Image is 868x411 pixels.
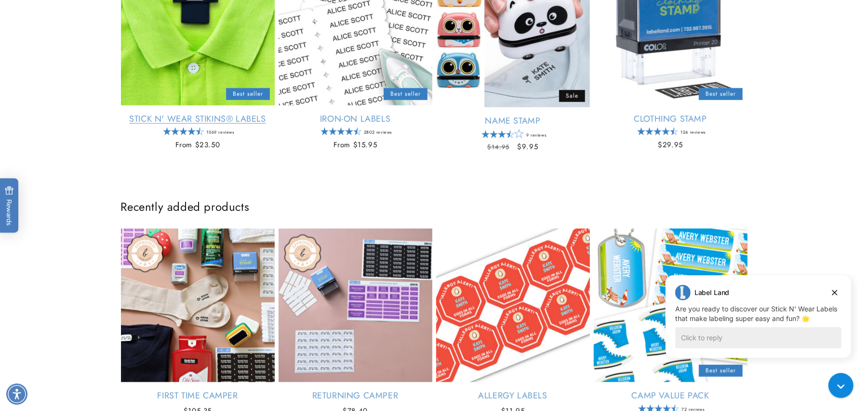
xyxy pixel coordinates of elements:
[279,114,432,125] a: Iron-On Labels
[658,274,858,372] iframe: Gorgias live chat campaigns
[279,390,432,401] a: Returning Camper
[824,370,858,401] iframe: Gorgias live chat messenger
[121,199,748,214] h2: Recently added products
[6,384,27,405] div: Accessibility Menu
[436,390,590,401] a: Allergy Labels
[594,390,748,401] a: Camp Value Pack
[436,116,590,127] a: Name Stamp
[5,186,14,226] span: Rewards
[121,114,275,125] a: Stick N' Wear Stikins® Labels
[594,114,748,125] a: Clothing Stamp
[121,390,275,401] a: First Time Camper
